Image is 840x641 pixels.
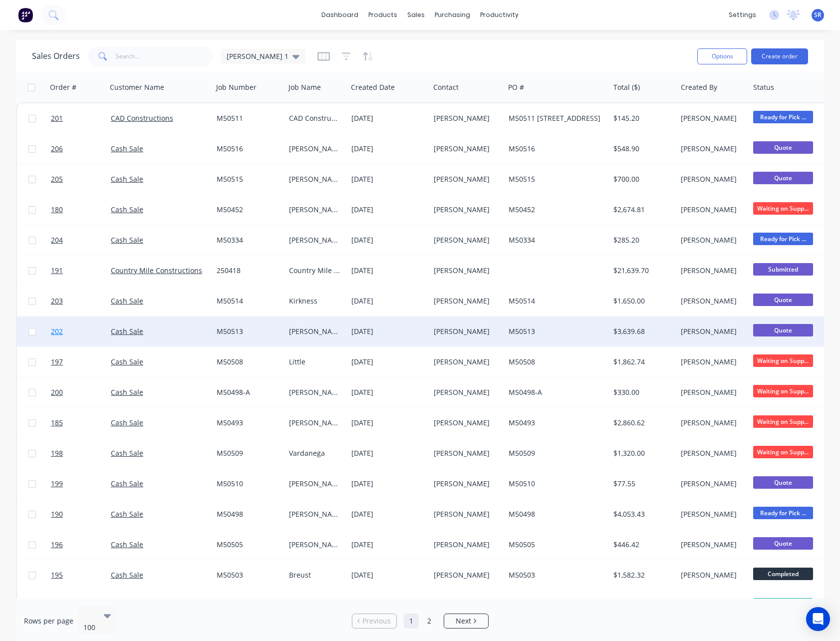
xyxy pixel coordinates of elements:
a: Cash Sale [111,235,143,245]
div: M50493 [217,418,278,428]
div: M50511 [STREET_ADDRESS] [509,113,601,123]
span: 205 [51,174,63,184]
div: [PERSON_NAME] [434,570,497,580]
div: M50515 [509,174,601,184]
div: PO # [508,82,524,92]
span: 190 [51,509,63,519]
div: Created By [681,82,717,92]
div: $21,639.70 [613,266,670,276]
div: [DATE] [351,387,426,397]
div: [PERSON_NAME] [289,174,341,184]
div: $4,053.43 [613,509,670,519]
div: [DATE] [351,296,426,306]
span: Waiting on Supp... [753,415,813,428]
div: M50503 [217,570,278,580]
div: [PERSON_NAME] [681,113,742,123]
a: 191 [51,256,111,286]
div: [PERSON_NAME] [681,418,742,428]
a: 197 [51,347,111,377]
span: Waiting on Supp... [753,446,813,458]
a: 203 [51,286,111,316]
div: [DATE] [351,113,426,123]
span: Ready for Pick ... [753,233,813,245]
a: Previous page [352,616,396,626]
a: Cash Sale [111,205,143,214]
a: Cash Sale [111,357,143,366]
div: [DATE] [351,357,426,367]
a: 204 [51,225,111,255]
span: Waiting on Supp... [753,202,813,215]
span: 185 [51,418,63,428]
div: Job Name [288,82,321,92]
span: Ready for Pick ... [753,507,813,519]
div: Customer Name [110,82,164,92]
div: Vardanega [289,448,341,458]
div: $3,639.68 [613,326,670,336]
div: Total ($) [613,82,640,92]
div: [DATE] [351,509,426,519]
div: $1,582.32 [613,570,670,580]
div: M50514 [217,296,278,306]
div: Created Date [351,82,395,92]
div: [PERSON_NAME] [434,418,497,428]
div: M50509 [217,448,278,458]
span: Quote [753,324,813,336]
span: 195 [51,570,63,580]
span: Previous [362,616,391,626]
a: Cash Sale [111,509,143,519]
a: Cash Sale [111,174,143,184]
div: Country Mile Constructions [289,266,341,276]
div: [PERSON_NAME] [434,479,497,489]
span: Quote [753,476,813,489]
div: M50498 [217,509,278,519]
div: $285.20 [613,235,670,245]
div: Contact [433,82,459,92]
div: M50513 [509,326,601,336]
div: [PERSON_NAME] [681,205,742,215]
div: products [363,7,402,22]
a: Cash Sale [111,479,143,488]
div: [PERSON_NAME] [681,570,742,580]
div: purchasing [430,7,475,22]
a: Cash Sale [111,144,143,153]
span: 198 [51,448,63,458]
a: Page 2 [422,614,437,629]
span: 197 [51,357,63,367]
input: Search... [116,46,213,66]
div: sales [402,7,430,22]
div: Open Intercom Messenger [806,607,830,631]
div: [PERSON_NAME] [434,235,497,245]
div: [PERSON_NAME] [289,479,341,489]
div: [DATE] [351,479,426,489]
span: Rows per page [24,616,73,626]
span: 196 [51,540,63,550]
a: 194 [51,591,111,621]
div: M50498-A [509,387,601,397]
div: [PERSON_NAME] [434,448,497,458]
div: [PERSON_NAME] [434,266,497,276]
div: [DATE] [351,174,426,184]
div: $145.20 [613,113,670,123]
div: 100 [83,623,97,633]
div: [DATE] [351,448,426,458]
div: [DATE] [351,540,426,550]
button: Create order [751,48,808,64]
div: $2,860.62 [613,418,670,428]
div: Little [289,357,341,367]
div: M50505 [509,540,601,550]
a: Cash Sale [111,418,143,427]
div: M50516 [217,144,278,154]
div: Status [753,82,774,92]
div: [PERSON_NAME] [681,144,742,154]
a: Country Mile Constructions [111,266,202,275]
div: $446.42 [613,540,670,550]
a: 200 [51,377,111,407]
a: 190 [51,499,111,529]
div: $1,320.00 [613,448,670,458]
span: 191 [51,266,63,276]
span: Completed [753,568,813,580]
div: Breust [289,570,341,580]
a: Cash Sale [111,448,143,458]
div: M50498-A [217,387,278,397]
a: Next page [444,616,488,626]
